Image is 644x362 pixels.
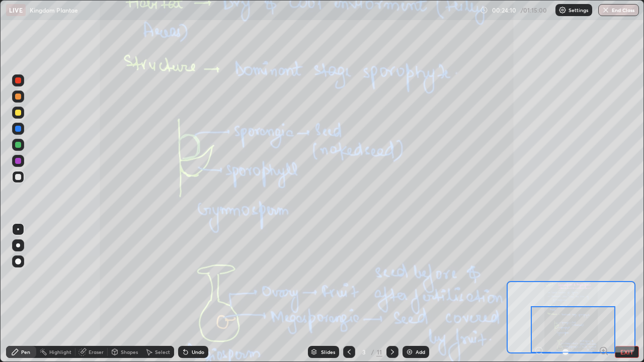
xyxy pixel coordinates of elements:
div: Pen [21,349,30,354]
div: 11 [376,347,382,356]
div: / [371,349,374,355]
p: Settings [569,8,588,13]
img: class-settings-icons [558,6,567,14]
div: Undo [192,349,204,354]
button: EXIT [615,346,639,358]
div: 3 [359,349,369,355]
div: Eraser [89,349,104,354]
div: Highlight [49,349,71,354]
div: Shapes [121,349,138,354]
button: End Class [598,4,639,16]
img: end-class-cross [602,6,610,14]
div: Slides [321,349,335,354]
img: add-slide-button [406,348,414,356]
div: Select [155,349,170,354]
p: LIVE [9,6,23,14]
div: Add [416,349,425,354]
p: Kingdom Plantae [30,6,78,14]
